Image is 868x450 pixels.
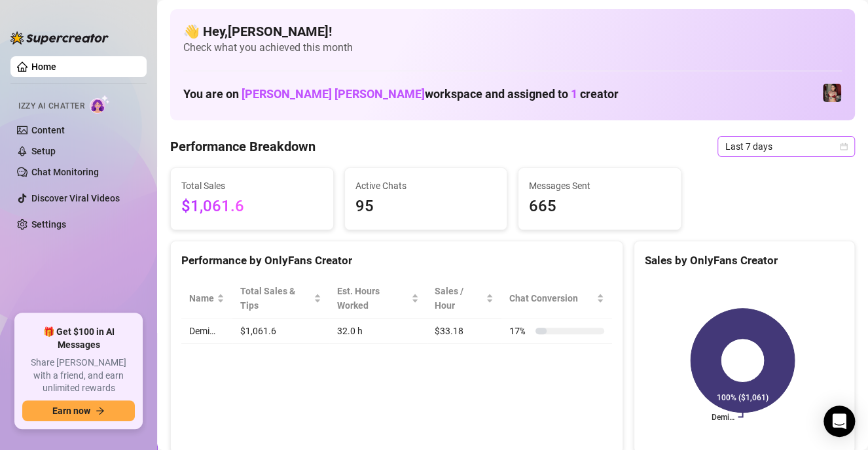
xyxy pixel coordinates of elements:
span: Name [189,291,214,305]
span: Active Chats [355,179,497,193]
td: 32.0 h [329,319,427,344]
span: arrow-right [96,406,105,415]
span: [PERSON_NAME] [PERSON_NAME] [242,87,425,101]
span: Earn now [52,406,90,416]
img: logo-BBDzfeDw.svg [10,31,109,44]
span: Total Sales [181,179,323,193]
text: Demi… [711,413,734,422]
div: Est. Hours Worked [337,284,408,313]
img: Demi [823,84,841,102]
span: 17 % [509,324,530,338]
img: AI Chatter [90,95,110,114]
span: Share [PERSON_NAME] with a friend, and earn unlimited rewards [22,356,135,395]
button: Earn nowarrow-right [22,400,135,421]
h1: You are on workspace and assigned to creator [183,87,619,101]
th: Total Sales & Tips [232,279,329,319]
a: Home [31,61,56,72]
span: Messages Sent [529,179,670,193]
a: Settings [31,219,66,230]
a: Setup [31,146,56,156]
span: Total Sales & Tips [240,284,311,313]
th: Name [181,279,232,319]
span: 1 [571,87,577,101]
a: Chat Monitoring [31,167,99,177]
th: Chat Conversion [501,279,612,319]
a: Content [31,125,65,135]
td: $33.18 [427,319,501,344]
td: Demi… [181,319,232,344]
h4: Performance Breakdown [170,137,316,156]
div: Performance by OnlyFans Creator [181,252,612,269]
h4: 👋 Hey, [PERSON_NAME] ! [183,22,842,41]
span: 665 [529,194,670,219]
span: Izzy AI Chatter [18,100,84,113]
span: Chat Conversion [509,291,594,305]
span: $1,061.6 [181,194,323,219]
div: Sales by OnlyFans Creator [645,252,844,269]
span: 95 [355,194,497,219]
span: Last 7 days [725,137,847,156]
span: 🎁 Get $100 in AI Messages [22,326,135,351]
div: Open Intercom Messenger [823,406,855,437]
td: $1,061.6 [232,319,329,344]
a: Discover Viral Videos [31,193,120,203]
span: Check what you achieved this month [183,41,842,55]
span: Sales / Hour [435,284,483,313]
span: calendar [840,143,848,150]
th: Sales / Hour [427,279,501,319]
